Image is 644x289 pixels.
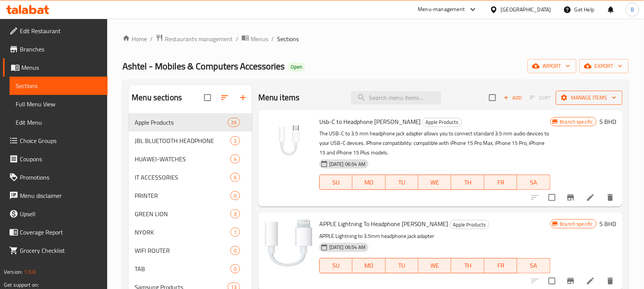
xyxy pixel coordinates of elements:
span: TAB [135,264,230,273]
span: Select to update [544,189,560,206]
span: Manage items [562,93,617,103]
span: 3 [231,210,240,218]
button: Add section [234,88,252,107]
div: WIFI ROUTER0 [129,241,252,260]
span: 6 [231,174,240,181]
nav: breadcrumb [122,34,629,44]
input: search [351,91,441,104]
span: PRINTER [135,191,230,200]
span: Add item [501,92,525,104]
div: items [230,228,240,237]
span: Menus [251,34,268,43]
button: Add [501,92,525,104]
h6: 5 BHD [600,218,617,229]
span: MO [356,260,382,271]
div: Open [288,63,305,72]
div: Apple Products [422,118,462,127]
span: Ashtel - Mobiles & Computers Accessories [122,58,285,75]
div: HUAWEI-WATCHES4 [129,150,252,168]
span: Branch specific [557,220,596,228]
div: items [228,118,240,127]
span: Apple Products [423,118,462,127]
span: 0 [231,247,240,254]
span: [DATE] 06:54 AM [326,161,369,168]
div: items [230,191,240,200]
span: TH [454,260,481,271]
div: items [230,209,240,218]
span: export [586,61,623,71]
li: / [271,34,274,43]
span: 4 [231,156,240,163]
button: SU [319,258,353,273]
span: Select all sections [200,90,216,106]
span: B [631,5,634,14]
span: Choice Groups [20,136,101,145]
button: SA [517,175,550,190]
a: Branches [3,40,108,58]
button: SU [319,175,353,190]
span: WE [422,260,448,271]
li: / [236,34,238,43]
div: HUAWEI-WATCHES [135,154,230,164]
span: 0 [231,265,240,273]
div: Menu-management [418,5,465,14]
a: Home [122,34,147,43]
a: Sections [10,77,108,95]
span: Open [288,64,305,70]
a: Menus [241,34,268,44]
span: SU [323,177,349,188]
span: Branches [20,45,101,54]
span: Promotions [20,173,101,182]
span: GREEN LION [135,209,230,218]
a: Edit Restaurant [3,22,108,40]
img: Usb-C to Headphone Jack Adapter [264,116,313,165]
h2: Menu items [258,92,300,103]
a: Upsell [3,205,108,223]
a: Edit menu item [586,276,595,286]
span: JBL BLUETOOTH HEADPHONE [135,136,230,145]
button: Branch-specific-item [562,188,580,207]
li: / [150,34,153,43]
span: Select section [485,90,501,106]
div: NYORK1 [129,223,252,241]
div: Apple Products26 [129,113,252,132]
a: Grocery Checklist [3,241,108,260]
span: NYORK [135,228,230,237]
span: Upsell [20,209,101,218]
span: 1.0.0 [24,267,35,277]
a: Promotions [3,168,108,186]
span: Add [502,93,523,102]
span: Coupons [20,154,101,164]
div: Apple Products [135,118,227,127]
div: Apple Products [450,220,489,229]
button: TU [386,175,419,190]
span: Menu disclaimer [20,191,101,200]
a: Edit Menu [10,113,108,132]
span: TU [389,177,415,188]
span: 26 [228,119,240,126]
span: Apple Products [450,220,489,229]
span: WIFI ROUTER [135,246,230,255]
span: Coverage Report [20,228,101,237]
a: Coupons [3,150,108,168]
button: TU [386,258,419,273]
div: JBL BLUETOOTH HEADPHONE2 [129,132,252,150]
div: items [230,246,240,255]
span: IT ACCESSORIES [135,173,230,182]
span: Menus [21,63,101,72]
div: items [230,173,240,182]
span: SA [520,177,547,188]
h6: 5 BHD [600,116,617,127]
div: items [230,136,240,145]
span: 2 [231,137,240,144]
button: Manage items [556,91,623,105]
span: SA [520,260,547,271]
a: Choice Groups [3,132,108,150]
button: MO [353,175,385,190]
img: APPLE Lightning To Headphone Jack Adapter [264,218,313,267]
button: WE [419,175,451,190]
span: import [534,61,570,71]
